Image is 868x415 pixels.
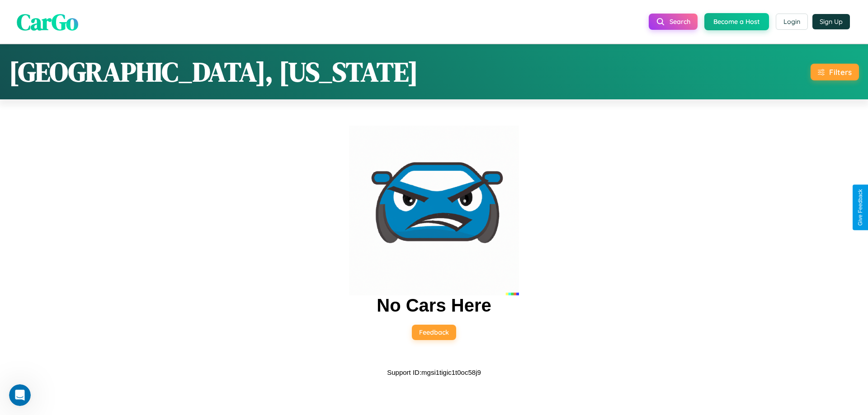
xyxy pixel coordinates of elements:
div: Filters [829,67,852,77]
p: Support ID: mgsi1tigic1t0oc58j9 [387,366,481,378]
h1: [GEOGRAPHIC_DATA], [US_STATE] [9,53,418,90]
span: CarGo [17,6,78,37]
h2: No Cars Here [377,295,491,316]
button: Become a Host [704,13,769,30]
button: Sign Up [812,14,850,29]
button: Filters [811,64,859,80]
button: Login [776,14,808,30]
img: car [349,126,519,295]
button: Feedback [412,325,456,340]
span: Search [670,18,690,26]
div: Give Feedback [857,189,863,226]
iframe: Intercom live chat [9,384,31,406]
button: Search [649,14,698,30]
